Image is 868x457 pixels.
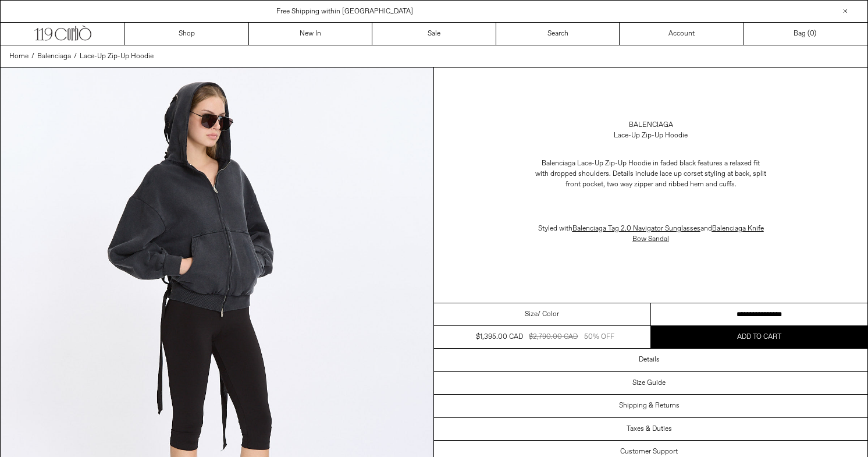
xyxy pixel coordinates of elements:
[74,51,77,62] span: /
[37,52,71,61] span: Balenciaga
[620,448,678,456] h3: Customer Support
[9,52,29,61] span: Home
[810,29,816,39] span: )
[614,130,688,141] div: Lace-Up Zip-Up Hoodie
[627,425,672,433] h3: Taxes & Duties
[249,23,373,45] a: New In
[496,23,620,45] a: Search
[737,332,781,342] span: Add to cart
[744,23,867,45] a: Bag ()
[9,51,29,62] a: Home
[37,51,71,62] a: Balenciaga
[525,309,538,320] span: Size
[651,326,868,348] button: Add to cart
[639,356,660,364] h3: Details
[476,332,523,342] div: $1,395.00 CAD
[372,23,496,45] a: Sale
[276,7,413,16] a: Free Shipping within [GEOGRAPHIC_DATA]
[620,23,744,45] a: Account
[535,153,767,196] p: Balenciaga Lace-Up Zip-Up Hoodie in faded black features a relaxed fit with dropped shoulders. De...
[125,23,249,45] a: Shop
[538,224,764,244] span: Styled with and
[80,51,154,62] a: Lace-Up Zip-Up Hoodie
[31,51,34,62] span: /
[538,309,559,320] span: / Color
[572,224,700,233] a: Balenciaga Tag 2.0 Navigator Sunglasses
[629,120,673,130] a: Balenciaga
[529,332,578,342] div: $2,790.00 CAD
[810,29,814,38] span: 0
[584,332,614,342] div: 50% OFF
[80,52,154,61] span: Lace-Up Zip-Up Hoodie
[619,402,680,410] h3: Shipping & Returns
[632,379,666,387] h3: Size Guide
